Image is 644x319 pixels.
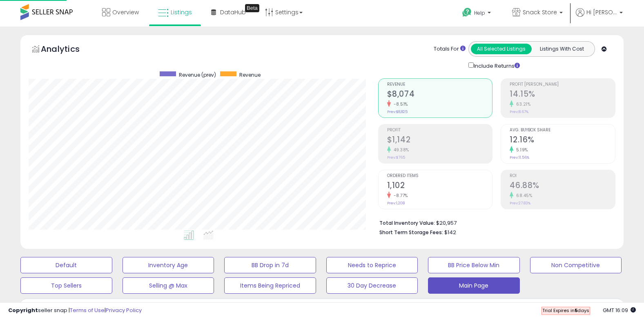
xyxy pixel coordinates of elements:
b: Short Term Storage Fees: [379,229,443,236]
button: BB Price Below Min [428,257,520,273]
a: Terms of Use [70,306,105,314]
span: Ordered Items [387,174,492,178]
span: Profit [PERSON_NAME] [510,82,615,87]
button: Inventory Age [123,257,214,273]
span: Profit [387,128,492,133]
small: Prev: 1,208 [387,201,405,206]
button: Top Sellers [20,277,112,294]
span: Help [474,9,485,16]
button: All Selected Listings [471,44,532,54]
button: Listings With Cost [531,44,592,54]
a: Help [456,1,499,27]
button: Items Being Repriced [224,277,316,294]
span: Revenue (prev) [179,71,216,78]
div: Totals For [434,45,466,53]
button: BB Drop in 7d [224,257,316,273]
h2: 12.16% [510,135,615,146]
small: 49.38% [391,147,409,153]
small: Prev: $8,825 [387,109,408,114]
small: -8.77% [391,193,408,199]
b: 5 [575,307,577,314]
small: Prev: $765 [387,155,405,160]
span: Listings [171,8,192,16]
a: Hi [PERSON_NAME] [576,8,623,27]
span: Overview [112,8,139,16]
strong: Copyright [8,306,38,314]
span: Revenue [239,71,261,78]
div: Tooltip anchor [245,4,259,12]
h2: 46.88% [510,181,615,192]
span: Snack Store [523,8,557,16]
h2: 1,102 [387,181,492,192]
h2: 14.15% [510,89,615,100]
small: Prev: 8.67% [510,109,528,114]
h2: $8,074 [387,89,492,100]
span: Hi [PERSON_NAME] [586,8,617,16]
button: Non Competitive [530,257,622,273]
h2: $1,142 [387,135,492,146]
span: ROI [510,174,615,178]
span: Trial Expires in days [542,307,589,314]
button: Needs to Reprice [326,257,418,273]
span: Revenue [387,82,492,87]
button: Main Page [428,277,520,294]
span: $142 [444,228,456,236]
small: 63.21% [513,101,530,107]
small: 68.45% [513,193,532,199]
small: -8.51% [391,101,408,107]
small: Prev: 27.83% [510,201,530,206]
span: DataHub [220,8,246,16]
div: seller snap | | [8,307,142,315]
button: 30 Day Decrease [326,277,418,294]
button: Default [20,257,112,273]
button: Selling @ Max [123,277,214,294]
div: Include Returns [462,61,530,70]
li: $20,957 [379,217,609,227]
b: Total Inventory Value: [379,219,435,226]
small: 5.19% [513,147,528,153]
span: 2025-10-14 16:09 GMT [603,306,636,314]
h5: Analytics [41,43,96,57]
a: Privacy Policy [106,306,142,314]
i: Get Help [462,7,472,18]
span: Avg. Buybox Share [510,128,615,133]
small: Prev: 11.56% [510,155,529,160]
